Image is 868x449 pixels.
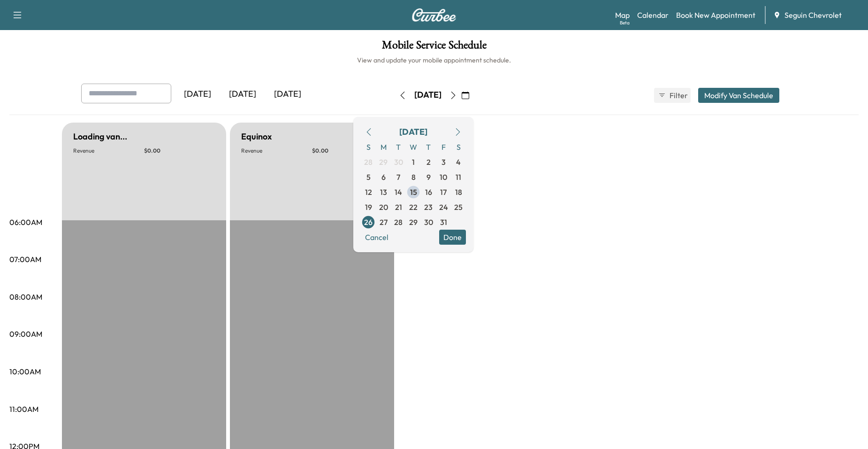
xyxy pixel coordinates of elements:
[9,403,38,415] p: 11:00AM
[144,147,215,155] p: $ 0.00
[421,139,436,155] span: T
[424,217,433,228] span: 30
[439,201,448,213] span: 24
[365,186,372,198] span: 12
[409,201,418,213] span: 22
[365,201,372,213] span: 19
[73,130,127,143] h5: Loading van...
[395,186,402,198] span: 14
[376,139,391,155] span: M
[9,328,42,340] p: 09:00AM
[637,9,669,21] a: Calendar
[411,171,416,183] span: 8
[394,217,403,228] span: 28
[456,171,461,183] span: 11
[379,156,388,168] span: 29
[394,156,403,168] span: 30
[456,156,461,168] span: 4
[379,201,388,213] span: 20
[784,9,842,21] span: Seguin Chevrolet
[426,156,431,168] span: 2
[440,217,447,228] span: 31
[364,217,373,228] span: 26
[414,89,442,101] div: [DATE]
[620,19,630,26] div: Beta
[9,39,859,55] h1: Mobile Service Schedule
[455,186,462,198] span: 18
[412,156,415,168] span: 1
[676,9,755,21] a: Book New Appointment
[615,9,630,21] a: MapBeta
[439,230,466,245] button: Done
[73,147,144,155] p: Revenue
[436,139,451,155] span: F
[9,366,41,377] p: 10:00AM
[411,8,457,22] img: Curbee Logo
[454,201,463,213] span: 25
[381,171,386,183] span: 6
[9,254,41,265] p: 07:00AM
[380,186,387,198] span: 13
[698,88,779,103] button: Modify Van Schedule
[396,171,400,183] span: 7
[361,230,393,245] button: Cancel
[425,186,432,198] span: 16
[380,217,388,228] span: 27
[406,139,421,155] span: W
[670,90,686,101] span: Filter
[426,171,431,183] span: 9
[366,171,371,183] span: 5
[175,84,220,105] div: [DATE]
[364,156,373,168] span: 28
[451,139,466,155] span: S
[440,186,447,198] span: 17
[399,125,427,139] div: [DATE]
[9,291,42,302] p: 08:00AM
[9,217,42,228] p: 06:00AM
[312,147,383,155] p: $ 0.00
[265,84,310,105] div: [DATE]
[241,130,272,143] h5: Equinox
[410,186,417,198] span: 15
[241,147,312,155] p: Revenue
[220,84,265,105] div: [DATE]
[409,217,418,228] span: 29
[361,139,376,155] span: S
[9,55,859,65] h6: View and update your mobile appointment schedule.
[395,201,402,213] span: 21
[442,156,446,168] span: 3
[424,201,433,213] span: 23
[654,88,691,103] button: Filter
[440,171,447,183] span: 10
[391,139,406,155] span: T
